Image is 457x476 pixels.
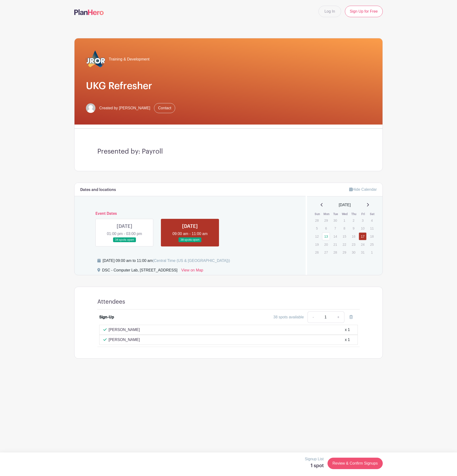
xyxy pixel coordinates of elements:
div: x 1 [345,327,350,333]
span: (Central Time (US & [GEOGRAPHIC_DATA])) [153,259,230,263]
a: 17 [359,232,367,240]
span: [DATE] [339,202,351,208]
p: 25 [368,241,376,248]
div: x 1 [345,337,350,343]
th: Tue [331,212,340,216]
p: 4 [368,217,376,224]
a: + [333,311,344,323]
p: 30 [350,249,358,256]
p: 31 [359,249,367,256]
p: 23 [350,241,358,248]
p: 20 [322,241,330,248]
p: 30 [331,217,339,224]
a: Log In [318,6,341,17]
div: 38 spots available [273,314,304,320]
p: 5 [313,225,321,232]
p: 16 [350,233,358,240]
div: Sign-Up [99,314,114,320]
h6: Dates and locations [80,188,116,192]
p: 2 [350,217,358,224]
p: 3 [359,217,367,224]
p: 12 [313,233,321,240]
th: Thu [349,212,359,216]
a: Hide Calendar [349,187,377,191]
p: 15 [340,233,348,240]
a: 13 [322,232,330,240]
p: 28 [313,217,321,224]
th: Mon [322,212,331,216]
th: Fri [358,212,368,216]
p: [PERSON_NAME] [109,327,140,333]
h5: 1 spot [305,463,324,469]
a: View on Map [181,267,203,275]
p: 1 [340,217,348,224]
p: 26 [313,249,321,256]
h1: UKG Refresher [86,80,371,92]
p: 28 [331,249,339,256]
p: 10 [359,225,367,232]
div: [DATE] 09:00 am to 11:00 am [103,258,230,264]
th: Sun [313,212,322,216]
p: 14 [331,233,339,240]
p: 1 [368,249,376,256]
p: 11 [368,225,376,232]
p: Signup List [305,456,324,462]
p: 21 [331,241,339,248]
p: 18 [368,233,376,240]
th: Wed [340,212,349,216]
th: Sat [368,212,377,216]
p: 8 [340,225,348,232]
img: logo-507f7623f17ff9eddc593b1ce0a138ce2505c220e1c5a4e2b4648c50719b7d32.svg [74,9,104,15]
p: 9 [350,225,358,232]
a: Sign Up for Free [345,6,383,17]
img: default-ce2991bfa6775e67f084385cd625a349d9dcbb7a52a09fb2fda1e96e2d18dcdb.png [86,103,95,113]
p: 6 [322,225,330,232]
p: 7 [331,225,339,232]
span: Created by [PERSON_NAME] [99,105,150,111]
a: - [308,311,318,323]
h6: Event Dates [92,211,288,216]
p: 22 [340,241,348,248]
img: 2023_COA_Horiz_Logo_PMS_BlueStroke%204.png [86,50,105,69]
p: [PERSON_NAME] [109,337,140,343]
div: DSC - Computer Lab, [STREET_ADDRESS] [102,267,178,275]
p: 19 [313,241,321,248]
h3: Presented by: Payroll [97,148,360,156]
h4: Attendees [97,298,125,305]
span: Training & Development [109,56,149,62]
a: Contact [154,103,175,113]
p: 29 [340,249,348,256]
p: 29 [322,217,330,224]
a: Review & Confirm Signups [328,458,383,469]
p: 27 [322,249,330,256]
p: 24 [359,241,367,248]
